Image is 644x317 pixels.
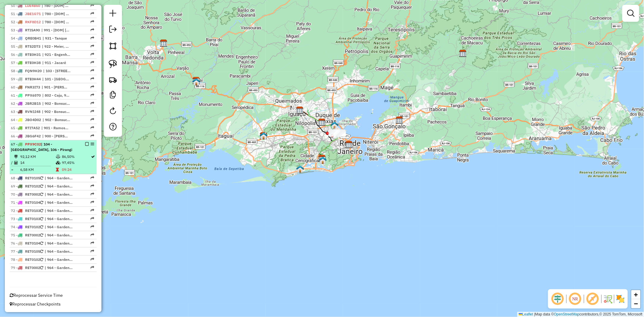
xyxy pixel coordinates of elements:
[45,249,72,254] span: 964 - Gardenia Azul
[25,184,40,188] span: RET0102
[11,28,40,32] span: 53 -
[25,200,40,205] span: RET0104
[14,155,18,158] i: Distância Total
[11,249,43,254] span: 77 -
[11,160,14,166] td: /
[568,292,582,306] span: Ocultar NR
[91,28,94,32] em: Rota exportada
[318,118,326,126] img: CDD Pavuna
[91,241,94,245] em: Rota exportada
[91,101,94,105] em: Rota exportada
[11,36,41,40] span: 54 -
[40,266,43,270] i: Veículo já utilizado nesta sessão
[25,52,41,57] span: RTE0H31
[91,77,94,81] em: Rota exportada
[396,116,403,124] img: CDD Niterói
[20,167,56,173] td: 6,58 KM
[192,78,200,86] img: INT - Cervejaria Pirai
[109,60,117,68] img: Selecionar atividades - laço
[45,232,72,238] span: 964 - Gardenia Azul
[459,50,467,57] img: CDI Macacu
[91,184,94,188] em: Rota exportada
[42,11,70,17] span: 780 - [DOM] Ceasa RJ PAV
[40,209,43,213] i: Veículo já utilizado nesta sessão
[42,109,70,114] span: 902 - Bonsucesso
[345,141,353,149] img: CDD São Cristovão
[616,294,625,304] img: Exibir/Ocultar setores
[45,184,72,189] span: 964 - Gardenia Azul
[43,68,71,74] span: 103 - Largo da Penha , 121 - Todos Santos, 911 - Jacaré, 913 - Cachambi
[11,257,43,262] span: 78 -
[25,176,40,180] span: RET0105
[11,126,40,130] span: 65 -
[25,11,41,16] span: JBE1G71
[91,192,94,196] em: Rota exportada
[11,109,40,114] span: 63 -
[11,142,72,152] span: 67 -
[42,3,69,8] span: 780 - [DOM] Ceasa RJ PAV
[534,312,535,316] span: |
[91,12,94,15] em: Rota exportada
[11,11,41,16] span: 51 -
[56,168,59,171] i: Tempo total em rota
[25,60,41,65] span: RTE0H38
[11,142,72,152] span: | 104 - [GEOGRAPHIC_DATA], 106 - Pirangi
[25,142,41,146] span: PPX9C02
[42,85,69,90] span: 901 - Ramos
[631,290,640,299] a: Zoom in
[91,44,94,48] em: Rota exportada
[20,160,56,166] td: 14
[25,77,41,81] span: RTE0H44
[517,312,644,317] div: Map data © contributors,© 2025 TomTom, Microsoft
[25,233,40,237] span: RET0002
[41,125,69,131] span: 901 - Ramos, 902 - Bonsucesso
[11,167,14,173] td: =
[14,161,18,165] i: Total de Atividades
[91,258,94,261] em: Rota exportada
[42,52,70,57] span: 921 - Engenho Novo, 922 - Meier
[11,208,43,213] span: 72 -
[109,42,117,50] img: Selecionar atividades - polígono
[40,225,43,229] i: Veículo já utilizado nesta sessão
[25,101,41,106] span: JBR2B15
[11,44,40,49] span: 55 -
[42,133,70,139] span: 900 - Ramos
[40,193,43,196] i: Veículo já utilizado nesta sessão
[62,160,91,166] td: 97,45%
[25,208,40,213] span: RET0103
[40,233,43,237] i: Veículo já utilizado nesta sessão
[603,294,613,304] img: Fluxo de ruas
[107,7,119,21] a: Nova sessão e pesquisa
[25,85,40,89] span: FNR3I73
[107,23,119,37] a: Exportar sessão
[11,117,41,122] span: 64 -
[11,77,41,81] span: 59 -
[631,299,640,308] a: Zoom out
[25,249,40,254] span: RET0105
[25,3,40,8] span: LUE4B60
[91,69,94,72] em: Rota exportada
[160,39,168,47] img: CDD Volta Redonda
[62,154,91,160] td: 86,50%
[43,36,70,41] span: 931 - Tanque
[331,121,338,129] img: RS - JPA
[91,155,95,158] i: Rota otimizada
[43,117,70,123] span: 902 - Bonsucesso
[91,110,94,113] em: Rota exportada
[45,224,72,230] span: 964 - Gardenia Azul
[550,292,565,306] span: Ocultar deslocamento
[40,201,43,204] i: Veículo já utilizado nesta sessão
[56,161,60,165] i: % de utilização da cubagem
[91,200,94,204] em: Rota exportada
[91,209,94,212] em: Rota exportada
[318,155,326,162] img: CDD Jacarepaguá
[25,134,41,138] span: JBG6F42
[91,126,94,130] em: Rota exportada
[192,77,200,85] img: CDI Piraí
[25,216,40,221] span: RET0103
[42,19,70,25] span: 780 - [DOM] Ceasa RJ PAV
[25,44,40,49] span: RTS2D73
[11,216,43,221] span: 73 -
[40,250,43,253] i: Veículo já utilizado nesta sessão
[56,155,60,158] i: % de utilização do peso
